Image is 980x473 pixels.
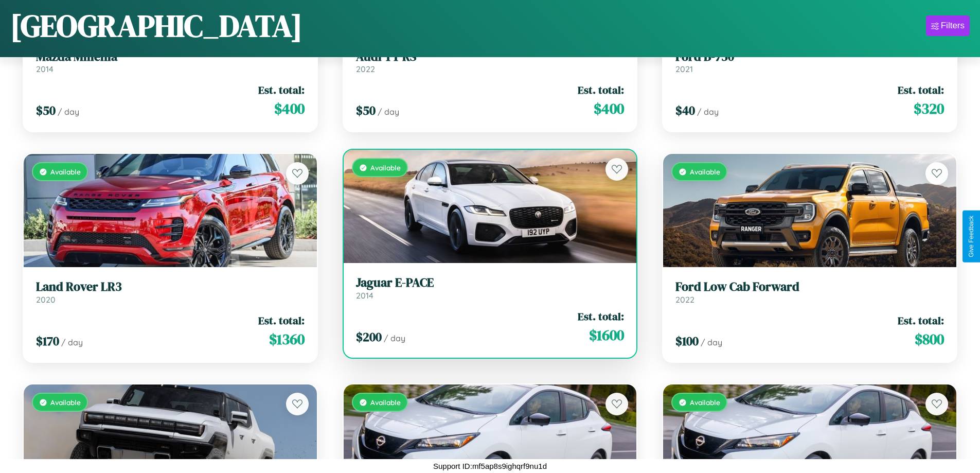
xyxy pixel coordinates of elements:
[356,49,625,75] a: Audi TT RS2022
[356,64,375,74] span: 2022
[675,279,944,294] h3: Ford Low Cab Forward
[36,102,56,119] span: $ 50
[690,167,720,176] span: Available
[690,398,720,407] span: Available
[675,279,944,305] a: Ford Low Cab Forward2022
[356,275,625,301] a: Jaguar E-PACE2014
[10,5,302,47] h1: [GEOGRAPHIC_DATA]
[36,332,59,349] span: $ 170
[914,98,944,119] span: $ 320
[356,102,376,119] span: $ 50
[697,107,719,117] span: / day
[370,163,401,172] span: Available
[675,102,695,119] span: $ 40
[356,328,382,345] span: $ 200
[675,332,699,349] span: $ 100
[701,337,722,347] span: / day
[589,325,624,345] span: $ 1600
[578,82,624,97] span: Est. total:
[433,459,547,473] p: Support ID: mf5ap8s9ighqrf9nu1d
[50,167,81,176] span: Available
[370,398,401,407] span: Available
[36,279,305,294] h3: Land Rover LR3
[356,290,373,301] span: 2014
[926,15,970,36] button: Filters
[915,329,944,349] span: $ 800
[269,329,305,349] span: $ 1360
[594,98,624,119] span: $ 400
[36,49,305,75] a: Mazda Millenia2014
[675,64,693,74] span: 2021
[675,49,944,75] a: Ford B-7502021
[898,313,944,328] span: Est. total:
[50,398,81,407] span: Available
[968,216,975,257] div: Give Feedback
[356,275,625,290] h3: Jaguar E-PACE
[36,279,305,305] a: Land Rover LR32020
[675,294,694,305] span: 2022
[378,107,399,117] span: / day
[58,107,79,117] span: / day
[941,21,965,31] div: Filters
[274,98,305,119] span: $ 400
[258,313,305,328] span: Est. total:
[36,294,56,305] span: 2020
[384,333,405,343] span: / day
[898,82,944,97] span: Est. total:
[36,64,54,74] span: 2014
[258,82,305,97] span: Est. total:
[61,337,83,347] span: / day
[578,309,624,324] span: Est. total:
